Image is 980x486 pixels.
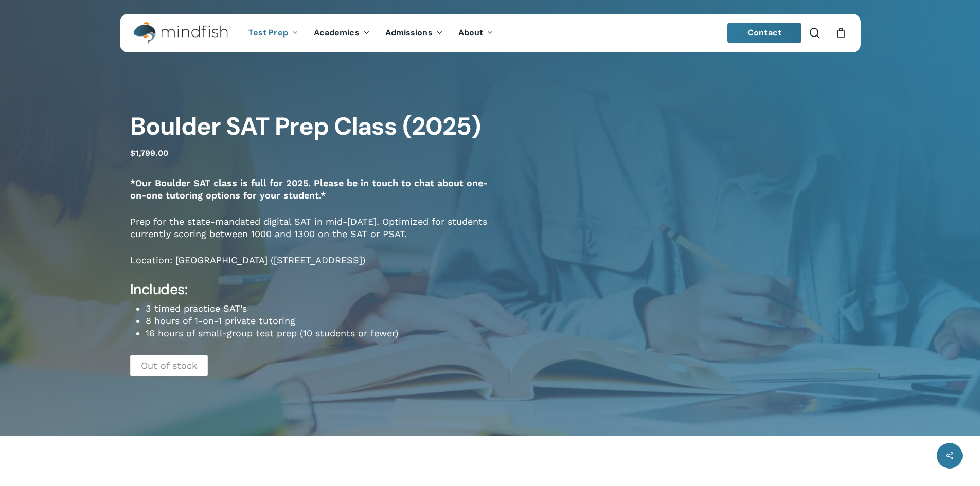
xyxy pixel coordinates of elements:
[241,14,501,52] nav: Main Menu
[120,14,861,52] header: Main Menu
[146,302,490,315] li: 3 timed practice SAT’s
[146,327,490,339] li: 16 hours of small-group test prep (10 students or fewer)
[130,148,168,158] bdi: 1,799.00
[130,355,208,376] p: Out of stock
[130,112,490,141] h1: Boulder SAT Prep Class (2025)
[727,23,801,43] a: Contact
[314,27,360,38] span: Academics
[146,315,490,327] li: 8 hours of 1-on-1 private tutoring
[130,177,488,201] strong: *Our Boulder SAT class is full for 2025. Please be in touch to chat about one-on-one tutoring opt...
[378,29,451,38] a: Admissions
[241,29,306,38] a: Test Prep
[912,418,966,472] iframe: Chatbot
[130,254,490,280] p: Location: [GEOGRAPHIC_DATA] ([STREET_ADDRESS])
[747,27,781,38] span: Contact
[248,27,288,38] span: Test Prep
[385,27,433,38] span: Admissions
[130,148,135,158] span: $
[451,29,502,38] a: About
[130,280,490,299] h4: Includes:
[130,215,490,254] p: Prep for the state-mandated digital SAT in mid-[DATE]. Optimized for students currently scoring b...
[306,29,378,38] a: Academics
[458,27,484,38] span: About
